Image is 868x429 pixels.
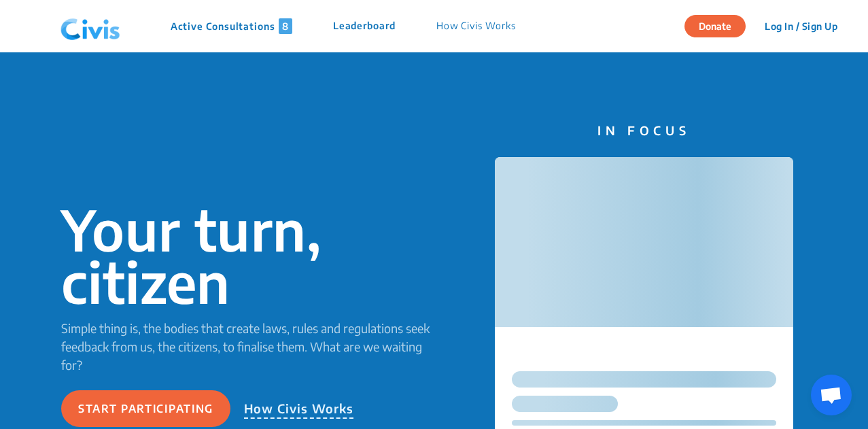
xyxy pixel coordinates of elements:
[171,18,292,34] p: Active Consultations
[684,18,756,32] a: Donate
[279,18,292,34] span: 8
[61,319,434,374] p: Simple thing is, the bodies that create laws, rules and regulations seek feedback from us, the ci...
[61,203,434,308] p: Your turn, citizen
[811,375,852,415] a: Open chat
[756,16,846,37] button: Log In / Sign Up
[684,15,746,37] button: Donate
[55,6,126,47] img: navlogo.png
[61,390,230,427] button: Start participating
[436,18,516,34] p: How Civis Works
[244,399,354,419] p: How Civis Works
[333,18,396,34] p: Leaderboard
[495,121,793,139] p: IN FOCUS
